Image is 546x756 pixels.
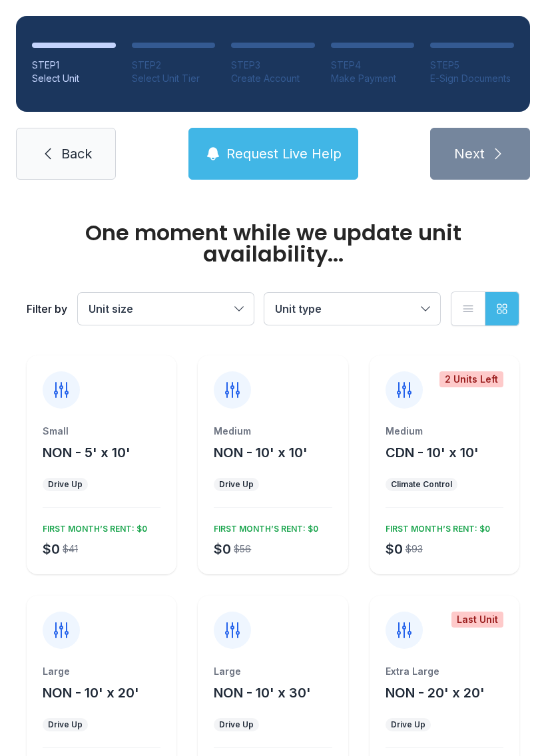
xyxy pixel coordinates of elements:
div: $0 [43,540,60,558]
button: Unit size [78,293,254,325]
div: Select Unit [32,72,116,85]
div: STEP 3 [231,59,315,72]
span: NON - 10' x 10' [214,445,308,461]
div: Drive Up [219,719,254,730]
div: STEP 1 [32,59,116,72]
div: STEP 5 [430,59,514,72]
div: Drive Up [48,719,83,730]
span: Unit size [89,302,133,315]
span: Unit type [275,302,322,315]
span: NON - 10' x 30' [214,685,311,701]
div: Select Unit Tier [132,72,216,85]
div: Make Payment [331,72,415,85]
div: $41 [63,542,78,556]
div: STEP 4 [331,59,415,72]
div: Small [43,425,160,438]
button: NON - 10' x 10' [214,443,308,462]
button: CDN - 10' x 10' [386,443,479,462]
div: FIRST MONTH’S RENT: $0 [37,518,147,534]
div: $93 [406,542,423,556]
span: NON - 5' x 10' [43,445,131,461]
div: Large [214,665,332,678]
button: Unit type [264,293,440,325]
div: Extra Large [386,665,503,678]
div: Medium [214,425,332,438]
button: NON - 5' x 10' [43,443,131,462]
span: NON - 10' x 20' [43,685,139,701]
div: Filter by [27,301,67,317]
div: 2 Units Left [439,371,503,387]
div: Drive Up [219,479,254,490]
div: FIRST MONTH’S RENT: $0 [380,518,490,534]
div: $0 [214,540,231,558]
div: Drive Up [48,479,83,490]
span: Request Live Help [226,144,342,163]
span: NON - 20' x 20' [386,685,485,701]
div: Medium [386,425,503,438]
div: STEP 2 [132,59,216,72]
div: FIRST MONTH’S RENT: $0 [208,518,318,534]
div: $0 [386,540,403,558]
div: Large [43,665,160,678]
div: One moment while we update unit availability... [27,222,519,265]
span: Next [454,144,485,163]
span: CDN - 10' x 10' [386,445,479,461]
div: Last Unit [451,612,503,628]
span: Back [61,144,92,163]
div: Drive Up [391,719,425,730]
button: NON - 10' x 30' [214,683,311,702]
div: Create Account [231,72,315,85]
div: Climate Control [391,479,452,490]
button: NON - 10' x 20' [43,683,139,702]
button: NON - 20' x 20' [386,683,485,702]
div: E-Sign Documents [430,72,514,85]
div: $56 [234,542,251,556]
